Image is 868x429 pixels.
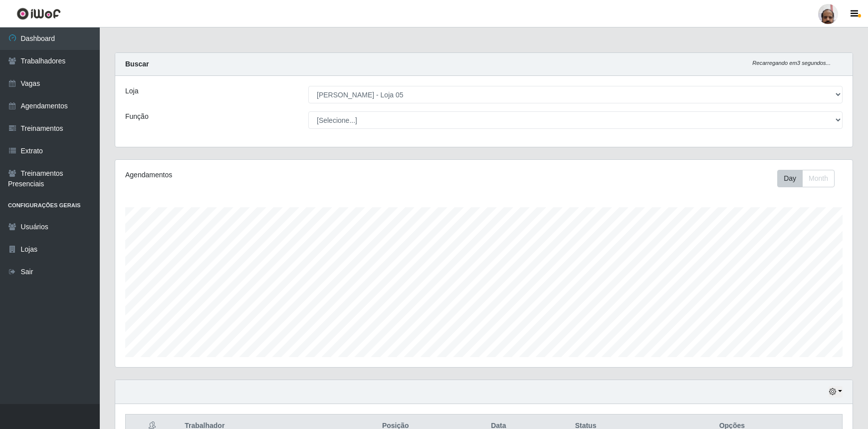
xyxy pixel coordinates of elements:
button: Day [777,170,803,187]
button: Month [802,170,835,187]
label: Função [125,111,149,122]
div: First group [777,170,835,187]
strong: Buscar [125,60,149,68]
div: Agendamentos [125,170,416,180]
div: Toolbar with button groups [777,170,843,187]
label: Loja [125,86,138,96]
img: CoreUI Logo [16,7,61,20]
i: Recarregando em 3 segundos... [752,60,831,66]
